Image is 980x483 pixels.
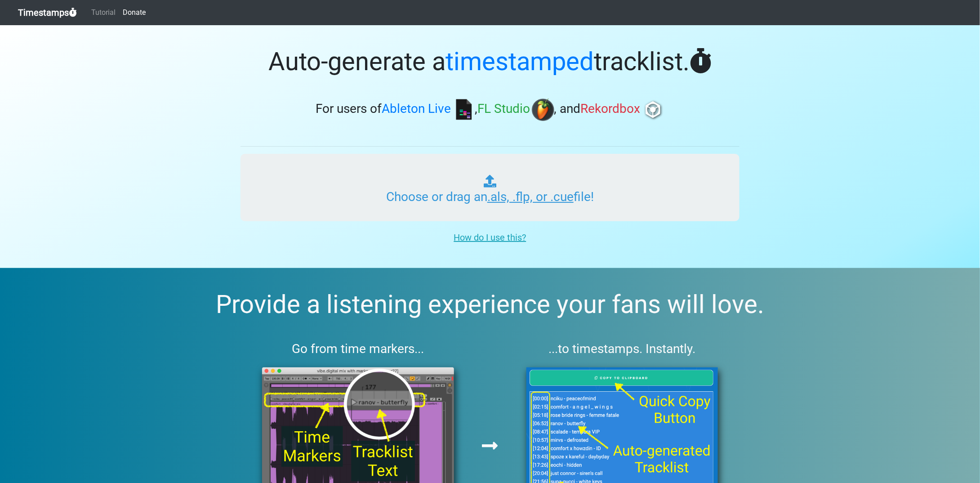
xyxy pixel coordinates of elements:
span: timestamped [445,47,594,76]
h2: Provide a listening experience your fans will love. [22,290,958,320]
span: Ableton Live [382,102,451,116]
h3: For users of , , and [241,98,739,121]
img: rb.png [642,98,664,121]
span: FL Studio [478,102,530,116]
img: ableton.png [453,98,475,121]
h3: ...to timestamps. Instantly. [505,341,740,357]
u: How do I use this? [454,232,526,243]
a: Tutorial [88,4,119,22]
a: Timestamps [18,4,77,22]
a: Donate [119,4,149,22]
h1: Auto-generate a tracklist. [241,47,739,77]
h3: Go from time markers... [241,341,476,357]
img: fl.png [532,98,554,121]
span: Rekordbox [581,102,641,116]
